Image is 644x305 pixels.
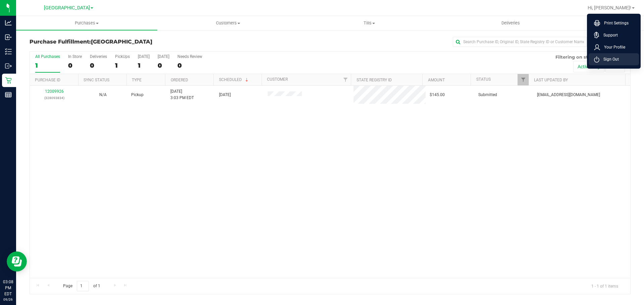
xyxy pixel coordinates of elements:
span: Tills [299,20,439,26]
p: (328093834) [34,95,74,101]
div: In Store [68,54,82,59]
a: Scheduled [219,77,250,82]
span: Not Applicable [99,92,107,97]
inline-svg: Reports [5,91,12,98]
p: 09/26 [3,297,13,302]
span: Filtering on status: [555,54,599,60]
inline-svg: Analytics [5,19,12,26]
span: Deliveries [492,20,529,26]
a: Deliveries [440,16,581,30]
a: Customer [267,77,288,82]
div: 0 [158,62,169,69]
span: [GEOGRAPHIC_DATA] [44,5,90,11]
span: $145.00 [430,92,445,98]
a: 12009926 [45,89,64,94]
div: 1 [35,62,60,69]
span: Customers [158,20,298,26]
a: State Registry ID [357,78,392,82]
a: Filter [518,74,529,85]
a: Ordered [171,78,188,82]
a: Amount [428,78,445,82]
div: 1 [138,62,150,69]
span: Submitted [478,92,497,98]
inline-svg: Outbound [5,63,12,69]
span: 1 - 1 of 1 items [586,281,624,291]
a: Last Updated By [534,78,568,82]
a: Type [132,78,142,82]
a: Purchase ID [35,78,60,82]
span: [EMAIL_ADDRESS][DOMAIN_NAME] [537,92,600,98]
span: [DATE] [219,92,231,98]
span: [GEOGRAPHIC_DATA] [91,39,152,45]
a: Tills [299,16,440,30]
div: 0 [177,62,202,69]
input: 1 [77,281,89,291]
div: PickUps [115,54,130,59]
span: Support [599,32,618,39]
span: Print Settings [600,20,629,26]
inline-svg: Retail [5,77,12,84]
a: Filter [340,74,351,85]
inline-svg: Inbound [5,34,12,41]
button: N/A [99,92,107,98]
input: Search Purchase ID, Original ID, State Registry ID or Customer Name... [453,37,587,47]
div: All Purchases [35,54,60,59]
a: Customers [157,16,299,30]
div: [DATE] [138,54,150,59]
div: Deliveries [90,54,107,59]
h3: Purchase Fulfillment: [30,39,230,45]
a: Sync Status [84,78,109,82]
button: Active only [573,61,604,72]
div: 1 [115,62,130,69]
span: [DATE] 3:03 PM EDT [170,88,194,101]
span: Page of 1 [57,281,106,291]
span: Hi, [PERSON_NAME]! [588,5,631,10]
p: 03:08 PM EDT [3,279,13,297]
a: Status [476,77,491,82]
inline-svg: Inventory [5,48,12,55]
span: Your Profile [600,44,625,51]
a: Purchases [16,16,157,30]
span: Sign Out [599,56,619,63]
div: Needs Review [177,54,202,59]
div: 0 [90,62,107,69]
iframe: Resource center [7,251,27,272]
div: [DATE] [158,54,169,59]
span: Purchases [16,20,157,26]
span: Pickup [131,92,144,98]
a: Support [594,32,636,39]
li: Sign Out [589,53,639,65]
div: 0 [68,62,82,69]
